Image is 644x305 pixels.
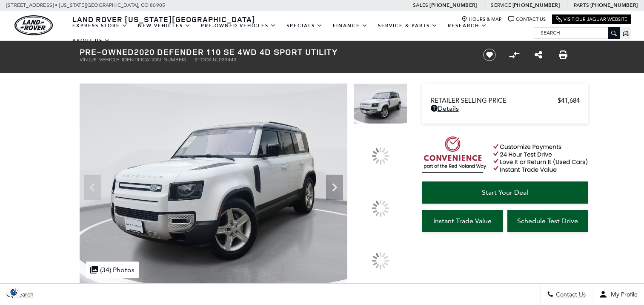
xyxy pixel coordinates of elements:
[556,16,627,23] a: Visit Our Jaguar Website
[4,288,24,296] section: Click to Open Cookie Consent Modal
[326,175,343,200] div: Next
[80,46,134,58] strong: Pre-Owned
[559,50,567,60] a: Print this Pre-Owned 2020 Defender 110 SE 4WD 4D Sport Utility
[508,49,521,61] button: Compare vehicle
[429,2,477,9] a: [PHONE_NUMBER]
[413,2,428,8] span: Sales
[491,2,511,8] span: Service
[67,14,260,24] a: Land Rover [US_STATE][GEOGRAPHIC_DATA]
[422,210,503,232] a: Instant Trade Value
[80,57,89,63] span: VIN:
[72,14,255,24] span: Land Rover [US_STATE][GEOGRAPHIC_DATA]
[89,57,186,63] span: [US_VEHICLE_IDENTIFICATION_NUMBER]
[558,97,580,104] span: $41,684
[590,2,638,9] a: [PHONE_NUMBER]
[213,57,237,63] span: UL033443
[592,284,644,305] button: Open user profile menu
[508,16,546,23] a: Contact Us
[517,217,578,225] span: Schedule Test Drive
[80,47,469,57] h1: 2020 Defender 110 SE 4WD 4D Sport Utility
[433,217,492,225] span: Instant Trade Value
[507,210,588,232] a: Schedule Test Drive
[535,50,542,60] a: Share this Pre-Owned 2020 Defender 110 SE 4WD 4D Sport Utility
[80,83,347,285] img: Used 2020 Fuji White Land Rover SE image 1
[67,18,534,48] nav: Main Navigation
[607,291,638,298] span: My Profile
[431,104,580,112] a: Details
[6,2,165,8] a: [STREET_ADDRESS] • [US_STATE][GEOGRAPHIC_DATA], CO 80905
[328,18,373,33] a: Finance
[422,181,588,204] a: Start Your Deal
[512,2,560,9] a: [PHONE_NUMBER]
[196,18,281,33] a: Pre-Owned Vehicles
[574,2,589,8] span: Parts
[431,97,558,104] span: Retailer Selling Price
[354,83,407,124] img: Used 2020 Fuji White Land Rover SE image 1
[67,18,133,33] a: EXPRESS STORE
[482,188,528,196] span: Start Your Deal
[133,18,196,33] a: New Vehicles
[554,291,586,298] span: Contact Us
[431,97,580,104] a: Retailer Selling Price $41,684
[373,18,443,33] a: Service & Parts
[480,48,499,62] button: Save vehicle
[86,262,139,278] div: (34) Photos
[67,33,115,48] a: About Us
[14,15,53,35] a: land-rover
[14,15,53,35] img: Land Rover
[281,18,328,33] a: Specials
[461,16,502,23] a: Hours & Map
[4,288,24,296] img: Opt-Out Icon
[195,57,213,63] span: Stock:
[443,18,492,33] a: Research
[534,28,619,38] input: Search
